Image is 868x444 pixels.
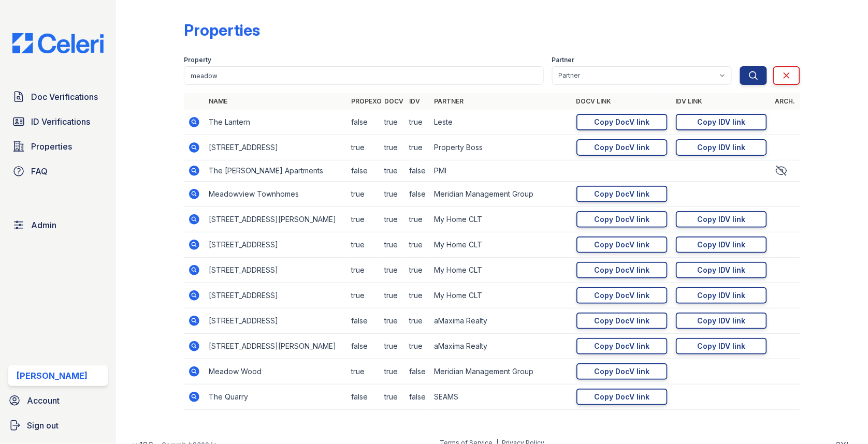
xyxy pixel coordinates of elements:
[347,160,380,182] td: false
[347,93,380,110] th: Propexo
[380,384,405,410] td: true
[405,232,430,258] td: true
[430,160,572,182] td: PMI
[430,232,572,258] td: My Home CLT
[697,341,745,351] div: Copy IDV link
[405,334,430,359] td: true
[347,232,380,258] td: true
[676,236,767,253] a: Copy IDV link
[347,384,380,410] td: false
[4,415,112,436] a: Sign out
[572,93,672,110] th: DocV Link
[205,207,347,232] td: [STREET_ADDRESS][PERSON_NAME]
[405,308,430,334] td: true
[405,258,430,283] td: true
[576,186,668,202] a: Copy DocV link
[697,316,745,326] div: Copy IDV link
[380,308,405,334] td: true
[430,93,572,110] th: Partner
[594,341,649,351] div: Copy DocV link
[347,207,380,232] td: true
[594,117,649,127] div: Copy DocV link
[676,211,767,228] a: Copy IDV link
[380,135,405,160] td: true
[8,136,108,157] a: Properties
[594,316,649,326] div: Copy DocV link
[676,139,767,156] a: Copy IDV link
[205,384,347,410] td: The Quarry
[31,91,98,103] span: Doc Verifications
[594,366,649,377] div: Copy DocV link
[594,290,649,301] div: Copy DocV link
[205,359,347,384] td: Meadow Wood
[594,214,649,225] div: Copy DocV link
[576,338,668,354] a: Copy DocV link
[676,262,767,278] a: Copy IDV link
[380,334,405,359] td: true
[380,359,405,384] td: true
[576,236,668,253] a: Copy DocV link
[676,114,767,130] a: Copy IDV link
[405,110,430,135] td: true
[594,265,649,275] div: Copy DocV link
[430,182,572,207] td: Meridian Management Group
[405,93,430,110] th: IDV
[17,369,88,382] div: [PERSON_NAME]
[405,359,430,384] td: false
[676,287,767,304] a: Copy IDV link
[405,384,430,410] td: false
[205,308,347,334] td: [STREET_ADDRESS]
[430,334,572,359] td: aMaxima Realty
[697,142,745,153] div: Copy IDV link
[8,111,108,132] a: ID Verifications
[380,232,405,258] td: true
[347,182,380,207] td: true
[697,265,745,275] div: Copy IDV link
[552,56,575,64] label: Partner
[697,240,745,250] div: Copy IDV link
[430,135,572,160] td: Property Boss
[8,161,108,182] a: FAQ
[347,334,380,359] td: false
[347,110,380,135] td: false
[576,389,668,405] a: Copy DocV link
[380,110,405,135] td: true
[594,189,649,199] div: Copy DocV link
[576,363,668,380] a: Copy DocV link
[31,115,90,128] span: ID Verifications
[205,334,347,359] td: [STREET_ADDRESS][PERSON_NAME]
[430,283,572,308] td: My Home CLT
[380,182,405,207] td: true
[594,240,649,250] div: Copy DocV link
[405,182,430,207] td: false
[205,160,347,182] td: The [PERSON_NAME] Apartments
[430,359,572,384] td: Meridian Management Group
[184,56,211,64] label: Property
[380,93,405,110] th: DocV
[205,93,347,110] th: Name
[405,283,430,308] td: true
[697,117,745,127] div: Copy IDV link
[430,308,572,334] td: aMaxima Realty
[184,66,544,85] input: Search by property name or address
[676,313,767,329] a: Copy IDV link
[771,93,800,110] th: Arch.
[380,160,405,182] td: true
[205,110,347,135] td: The Lantern
[430,258,572,283] td: My Home CLT
[380,258,405,283] td: true
[430,110,572,135] td: Leste
[594,142,649,153] div: Copy DocV link
[430,207,572,232] td: My Home CLT
[4,390,112,411] a: Account
[205,232,347,258] td: [STREET_ADDRESS]
[27,394,60,407] span: Account
[576,313,668,329] a: Copy DocV link
[576,211,668,228] a: Copy DocV link
[576,287,668,304] a: Copy DocV link
[4,33,112,53] img: CE_Logo_Blue-a8612792a0a2168367f1c8372b55b34899dd931a85d93a1a3d3e32e68fde9ad4.png
[347,359,380,384] td: true
[31,219,56,231] span: Admin
[576,262,668,278] a: Copy DocV link
[205,258,347,283] td: [STREET_ADDRESS]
